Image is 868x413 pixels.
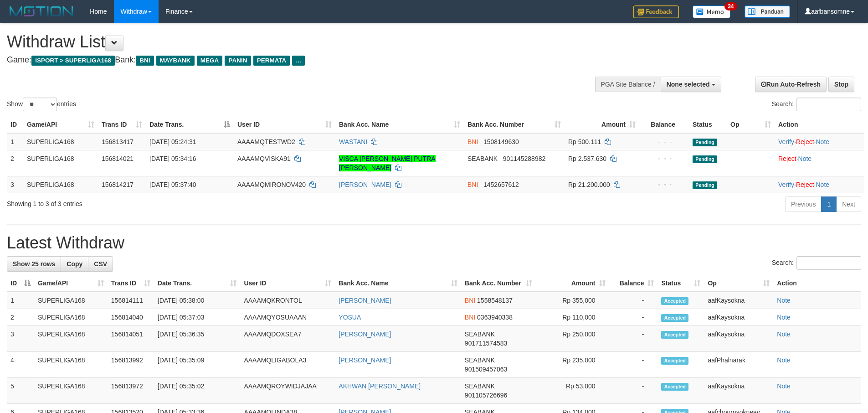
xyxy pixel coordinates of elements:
span: [DATE] 05:24:31 [149,138,196,145]
span: Copy [67,260,82,268]
td: - [609,326,658,352]
a: AKHWAN [PERSON_NAME] [339,382,421,390]
span: Copy 1452657612 to clipboard [483,181,519,188]
a: Verify [778,138,794,145]
th: Bank Acc. Name: activate to sort column ascending [335,275,461,292]
th: Date Trans.: activate to sort column descending [146,116,234,133]
td: 156814111 [108,292,154,309]
span: Accepted [661,314,688,322]
a: Stop [828,77,854,92]
td: 5 [7,378,34,404]
div: Showing 1 to 3 of 3 entries [7,196,355,208]
span: BNI [467,181,478,188]
span: MAYBANK [156,56,195,66]
input: Search: [796,98,861,111]
span: Accepted [661,357,688,365]
th: Game/API: activate to sort column ascending [23,116,98,133]
a: Copy [61,256,88,272]
a: Note [777,330,791,338]
a: Reject [778,155,796,162]
span: SEABANK [465,382,495,390]
td: Rp 110,000 [536,309,609,326]
td: aafKaysokna [704,378,773,404]
th: Action [773,275,861,292]
td: 156814040 [108,309,154,326]
th: Bank Acc. Number: activate to sort column ascending [461,275,536,292]
a: Note [777,382,791,390]
a: Note [777,297,791,304]
span: Copy 901145288982 to clipboard [503,155,545,162]
td: Rp 235,000 [536,352,609,378]
span: Rp 21.200.000 [568,181,610,188]
img: Button%20Memo.svg [693,5,731,18]
a: Note [798,155,812,162]
td: SUPERLIGA168 [34,309,108,326]
td: Rp 53,000 [536,378,609,404]
div: - - - [643,137,685,146]
a: Note [816,181,829,188]
a: Show 25 rows [7,256,61,272]
td: [DATE] 05:38:00 [154,292,241,309]
span: Accepted [661,331,688,339]
span: ISPORT > SUPERLIGA168 [31,56,115,66]
td: AAAAMQYOSUAAAN [240,309,335,326]
label: Search: [772,98,861,111]
td: 156813992 [108,352,154,378]
span: Rp 2.537.630 [568,155,606,162]
a: Reject [796,181,814,188]
span: Accepted [661,383,688,391]
th: Op: activate to sort column ascending [704,275,773,292]
td: 1 [7,133,23,150]
span: BNI [465,297,475,304]
td: AAAAMQROYWIDJAJAA [240,378,335,404]
span: Rp 500.111 [568,138,601,145]
span: CSV [94,260,107,268]
a: VISCA [PERSON_NAME] PUTRA [PERSON_NAME] [339,155,436,171]
span: Pending [693,181,717,189]
div: - - - [643,180,685,189]
td: - [609,352,658,378]
span: MEGA [197,56,223,66]
td: [DATE] 05:35:09 [154,352,241,378]
h1: Withdraw List [7,33,570,51]
a: YOSUA [339,314,361,321]
span: SEABANK [467,155,498,162]
th: Status: activate to sort column ascending [657,275,704,292]
h4: Game: Bank: [7,56,570,65]
span: Accepted [661,297,688,305]
td: AAAAMQDOXSEA7 [240,326,335,352]
a: Run Auto-Refresh [755,77,827,92]
span: AAAAMQMIRONOV420 [237,181,306,188]
td: - [609,378,658,404]
a: [PERSON_NAME] [339,297,391,304]
a: Verify [778,181,794,188]
th: Trans ID: activate to sort column ascending [98,116,146,133]
a: Next [836,196,861,212]
span: Copy 901711574583 to clipboard [465,340,507,347]
td: 4 [7,352,34,378]
td: aafKaysokna [704,326,773,352]
td: 3 [7,176,23,193]
td: [DATE] 05:37:03 [154,309,241,326]
span: BNI [465,314,475,321]
span: [DATE] 05:37:40 [149,181,196,188]
a: WASTANI [339,138,367,145]
td: · · [775,133,864,150]
span: AAAAMQTESTWD2 [237,138,295,145]
label: Search: [772,256,861,270]
span: Show 25 rows [13,260,55,268]
span: BNI [467,138,478,145]
a: Note [777,356,791,364]
span: Copy 0363940338 to clipboard [477,314,513,321]
a: 1 [821,196,837,212]
span: 156814021 [102,155,134,162]
a: Note [777,314,791,321]
div: PGA Site Balance / [595,77,661,92]
td: 2 [7,150,23,176]
td: SUPERLIGA168 [34,378,108,404]
td: 156814051 [108,326,154,352]
a: [PERSON_NAME] [339,330,391,338]
a: [PERSON_NAME] [339,356,391,364]
td: 1 [7,292,34,309]
a: Previous [785,196,822,212]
